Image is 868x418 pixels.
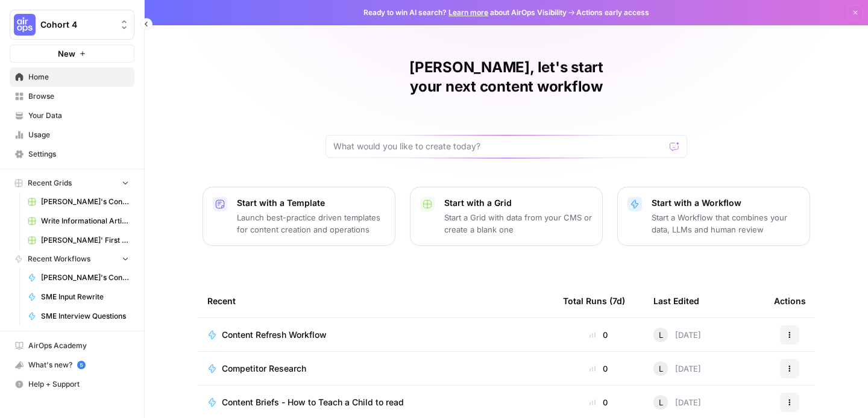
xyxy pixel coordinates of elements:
p: Start with a Workflow [652,197,800,209]
button: Help + Support [10,375,134,394]
button: Recent Grids [10,174,134,192]
p: Start a Workflow that combines your data, LLMs and human review [652,211,800,236]
span: Browse [28,91,129,102]
a: SME Interview Questions [22,307,134,326]
span: L [659,363,663,375]
button: New [10,45,134,63]
span: [PERSON_NAME]'s Content Writer [41,272,129,283]
div: Total Runs (7d) [563,284,625,317]
span: [PERSON_NAME]'s Content Writer Grid [41,196,129,207]
a: [PERSON_NAME]'s Content Writer Grid [22,192,134,211]
a: [PERSON_NAME]'s Content Writer [22,268,134,287]
span: Recent Workflows [28,254,90,264]
a: Competitor Research [207,363,544,375]
p: Start a Grid with data from your CMS or create a blank one [444,211,593,236]
div: 0 [563,363,634,375]
span: Actions early access [576,7,649,18]
span: L [659,396,663,408]
a: Your Data [10,106,134,125]
div: [DATE] [653,361,701,376]
p: Start with a Grid [444,197,593,209]
a: Content Briefs - How to Teach a Child to read [207,396,544,408]
button: Start with a WorkflowStart a Workflow that combines your data, LLMs and human review [617,187,810,246]
div: [DATE] [653,395,701,410]
a: Write Informational Article [22,211,134,231]
span: Write Informational Article [41,216,129,226]
a: Settings [10,145,134,164]
button: Recent Workflows [10,250,134,268]
span: Recent Grids [28,178,72,189]
a: Learn more [448,8,488,17]
img: Cohort 4 Logo [14,14,36,36]
span: Settings [28,149,129,160]
p: Start with a Template [237,197,385,209]
a: Content Refresh Workflow [207,329,544,341]
h1: [PERSON_NAME], let's start your next content workflow [325,58,687,96]
span: Cohort 4 [40,19,113,31]
div: [DATE] [653,328,701,342]
span: AirOps Academy [28,340,129,351]
span: Competitor Research [222,363,306,375]
button: Start with a TemplateLaunch best-practice driven templates for content creation and operations [203,187,395,246]
a: 5 [77,361,86,369]
span: Content Refresh Workflow [222,329,327,341]
button: Start with a GridStart a Grid with data from your CMS or create a blank one [410,187,603,246]
a: Home [10,67,134,87]
span: Ready to win AI search? about AirOps Visibility [363,7,567,18]
span: Usage [28,129,129,140]
div: Recent [207,284,544,317]
span: [PERSON_NAME]' First Flow Grid [41,235,129,246]
span: Content Briefs - How to Teach a Child to read [222,396,404,408]
div: Last Edited [653,284,699,317]
span: Home [28,72,129,83]
p: Launch best-practice driven templates for content creation and operations [237,211,385,236]
span: SME Input Rewrite [41,292,129,302]
span: New [58,48,75,60]
div: What's new? [10,356,134,374]
a: AirOps Academy [10,336,134,355]
button: What's new? 5 [10,355,134,375]
a: [PERSON_NAME]' First Flow Grid [22,231,134,250]
input: What would you like to create today? [333,140,665,152]
span: L [659,329,663,341]
div: 0 [563,329,634,341]
span: SME Interview Questions [41,311,129,322]
a: SME Input Rewrite [22,287,134,307]
a: Usage [10,125,134,145]
a: Browse [10,87,134,106]
div: Actions [774,284,806,317]
span: Your Data [28,110,129,121]
span: Help + Support [28,379,129,390]
div: 0 [563,396,634,408]
text: 5 [80,362,83,368]
button: Workspace: Cohort 4 [10,10,134,40]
